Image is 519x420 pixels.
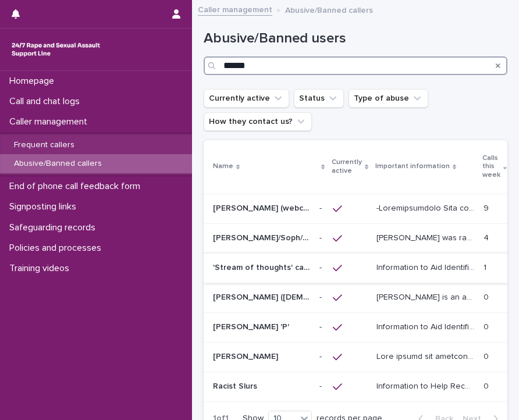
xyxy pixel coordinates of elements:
p: Frequent callers [5,140,84,150]
p: 0 [484,290,491,302]
p: Information to Aid Identification/ Content of Calls: Welsh accent. Discusses CSA by his mother fr... [376,320,477,332]
p: Homepage [5,76,63,87]
p: This person has contacted us a number of times on webchat and it is believed that all of his cont... [376,350,477,362]
p: 0 [484,379,491,391]
p: Information to Help Recognise Her: This caller is racist towards team members who are Black or As... [376,379,477,391]
input: Search [204,56,507,75]
p: Safeguarding records [5,222,105,233]
p: Alice/Soph/Alexis/Danni/Scarlet/Katy - Banned/Webchatter [213,231,312,243]
p: Important information [375,160,450,173]
p: Signposting links [5,201,86,212]
p: - [319,379,324,391]
p: Alice was raped by their partner last year and they're currently facing ongoing domestic abuse fr... [376,231,477,243]
button: Status [294,89,344,108]
p: Call and chat logs [5,96,89,107]
a: Caller management [198,2,272,16]
p: [PERSON_NAME] 'P' [213,320,292,332]
p: 0 [484,350,491,362]
p: 1 [484,261,489,273]
p: Abusive/Banned callers [285,3,373,16]
p: Caller management [5,116,97,127]
p: Alex is an abusive caller/ chatter. Alex's number is now blocked from the helpline however he may... [376,290,477,302]
p: - [319,201,324,213]
button: Type of abuse [349,89,428,108]
p: 4 [484,231,491,243]
p: Name [213,160,233,173]
p: - [319,320,324,332]
p: End of phone call feedback form [5,181,150,192]
button: Currently active [204,89,289,108]
p: Currently active [332,156,362,177]
p: 0 [484,320,491,332]
p: Calls this week [482,152,500,181]
p: Information to Aid Identification This caller presents in a way that suggests they are in a strea... [376,261,477,273]
h1: Abusive/Banned users [204,30,507,47]
p: 'Stream of thoughts' caller/webchat user [213,261,312,273]
p: 9 [484,201,491,213]
p: Training videos [5,263,79,274]
img: rhQMoQhaT3yELyF149Cw [9,38,102,61]
button: How they contact us? [204,112,312,131]
p: - [319,290,324,302]
p: [PERSON_NAME] [213,350,280,362]
p: Racist Slurs [213,379,259,391]
p: - [319,350,324,362]
p: [PERSON_NAME] ([DEMOGRAPHIC_DATA] caller) [213,290,312,302]
p: - [319,231,324,243]
p: Abusive/Banned callers [5,159,111,169]
p: [PERSON_NAME] (webchat) [213,201,312,213]
p: Policies and processes [5,243,111,254]
p: -Identification This user was contacting us for at least 6 months. On some occasions he has conta... [376,201,477,213]
p: - [319,261,324,273]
